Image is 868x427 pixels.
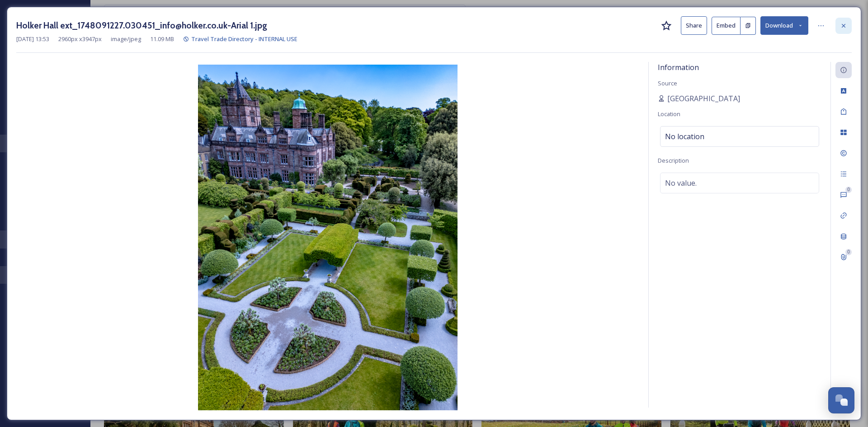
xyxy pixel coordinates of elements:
span: No location [665,131,704,142]
img: info%40holker.co.uk-Arial%201.jpg [16,65,639,410]
span: image/jpeg [111,35,141,43]
span: Description [658,156,689,164]
span: 2960 px x 3947 px [58,35,102,43]
span: [DATE] 13:53 [16,35,49,43]
div: 0 [845,249,852,255]
button: Share [681,16,707,35]
div: 0 [845,187,852,193]
span: 11.09 MB [150,35,174,43]
span: Information [658,62,699,72]
span: Travel Trade Directory - INTERNAL USE [191,35,297,43]
span: No value. [665,178,697,188]
span: [GEOGRAPHIC_DATA] [667,93,740,104]
span: Source [658,79,677,87]
button: Download [760,16,808,35]
button: Open Chat [828,387,854,413]
span: Location [658,110,680,118]
h3: Holker Hall ext_1748091227.030451_info@holker.co.uk-Arial 1.jpg [16,19,267,32]
button: Embed [712,17,741,35]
